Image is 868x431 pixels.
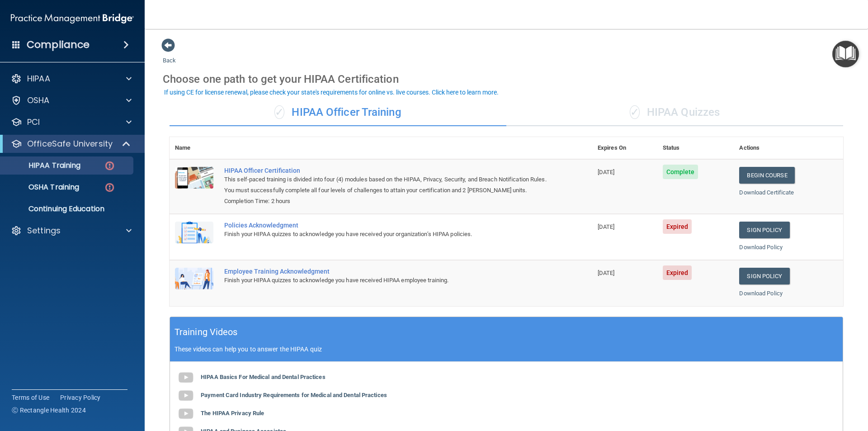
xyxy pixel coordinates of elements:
[104,182,115,193] img: danger-circle.6113f641.png
[177,405,195,423] img: gray_youtube_icon.38fcd6cc.png
[104,160,115,171] img: danger-circle.6113f641.png
[224,167,547,174] a: HIPAA Officer Certification
[27,117,40,128] p: PCI
[11,95,132,106] a: OSHA
[224,275,547,286] div: Finish your HIPAA quizzes to acknowledge you have received HIPAA employee training.
[663,265,692,280] span: Expired
[224,174,547,196] div: This self-paced training is divided into four (4) modules based on the HIPAA, Privacy, Security, ...
[506,99,843,126] div: HIPAA Quizzes
[27,73,50,84] p: HIPAA
[598,223,615,230] span: [DATE]
[663,165,698,179] span: Complete
[163,66,850,92] div: Choose one path to get your HIPAA Certification
[734,137,843,159] th: Actions
[598,169,615,175] span: [DATE]
[177,369,195,387] img: gray_youtube_icon.38fcd6cc.png
[739,268,789,284] a: Sign Policy
[224,229,547,240] div: Finish your HIPAA quizzes to acknowledge you have received your organization’s HIPAA policies.
[175,324,238,340] h5: Training Videos
[11,138,131,149] a: OfficeSafe University
[11,73,132,84] a: HIPAA
[739,244,783,251] a: Download Policy
[163,46,176,64] a: Back
[170,99,506,126] div: HIPAA Officer Training
[739,189,794,196] a: Download Certificate
[170,137,219,159] th: Name
[592,137,657,159] th: Expires On
[224,196,547,207] div: Completion Time: 2 hours
[663,219,692,234] span: Expired
[630,105,640,119] span: ✓
[12,406,86,415] span: Ⓒ Rectangle Health 2024
[201,392,387,398] b: Payment Card Industry Requirements for Medical and Dental Practices
[6,183,79,192] p: OSHA Training
[274,105,284,119] span: ✓
[224,268,547,275] div: Employee Training Acknowledgment
[11,225,132,236] a: Settings
[739,222,789,238] a: Sign Policy
[739,167,794,184] a: Begin Course
[657,137,734,159] th: Status
[27,95,50,106] p: OSHA
[201,374,325,380] b: HIPAA Basics For Medical and Dental Practices
[832,41,859,67] button: Open Resource Center
[739,290,783,297] a: Download Policy
[60,393,101,402] a: Privacy Policy
[175,346,838,353] p: These videos can help you to answer the HIPAA quiz
[6,204,129,213] p: Continuing Education
[177,387,195,405] img: gray_youtube_icon.38fcd6cc.png
[27,138,113,149] p: OfficeSafe University
[164,89,499,95] div: If using CE for license renewal, please check your state's requirements for online vs. live cours...
[27,38,90,51] h4: Compliance
[6,161,80,170] p: HIPAA Training
[201,410,264,417] b: The HIPAA Privacy Rule
[11,9,134,28] img: PMB logo
[27,225,61,236] p: Settings
[11,117,132,128] a: PCI
[224,222,547,229] div: Policies Acknowledgment
[12,393,49,402] a: Terms of Use
[163,88,500,97] button: If using CE for license renewal, please check your state's requirements for online vs. live cours...
[598,270,615,276] span: [DATE]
